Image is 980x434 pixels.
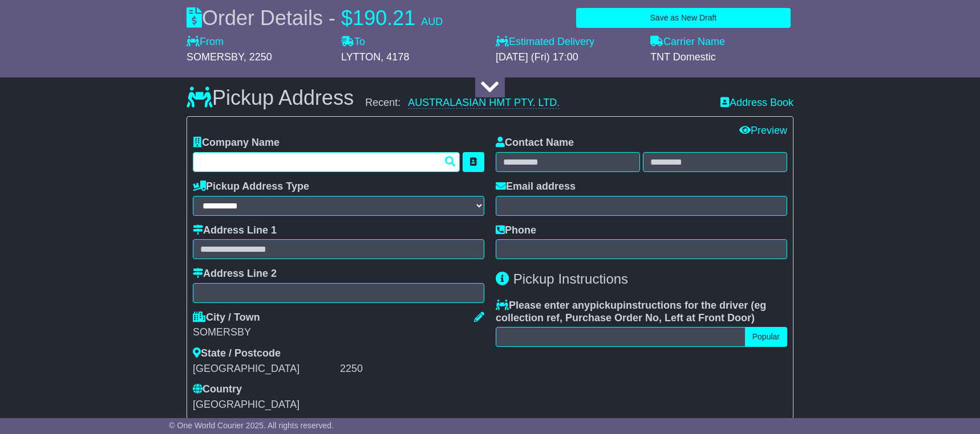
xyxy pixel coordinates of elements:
span: $ [341,6,353,30]
label: Address Line 1 [193,224,277,237]
label: Company Name [193,137,280,149]
label: Phone [496,224,536,237]
span: , 4178 [380,51,409,63]
span: pickup [590,300,623,311]
div: [GEOGRAPHIC_DATA] [193,363,337,375]
button: Save as New Draft [576,8,791,28]
label: Estimated Delivery [496,36,639,48]
label: Carrier Name [650,36,725,48]
label: State / Postcode [193,347,281,360]
label: Country [193,383,242,396]
span: eg collection ref, Purchase Order No, Left at Front Door [496,300,766,324]
span: 190.21 [353,6,415,30]
h3: Pickup Address [187,87,354,109]
span: SOMERSBY [187,51,244,63]
label: To [341,36,365,48]
span: Pickup Instructions [513,271,628,286]
a: Address Book [720,97,793,109]
span: © One World Courier 2025. All rights reserved. [169,421,334,430]
label: Address Line 2 [193,268,277,280]
span: AUD [421,16,443,27]
span: LYTTON [341,51,380,63]
span: [GEOGRAPHIC_DATA] [193,399,299,410]
label: City / Town [193,312,260,324]
label: Pickup Address Type [193,181,309,193]
a: AUSTRALASIAN HMT PTY. LTD. [408,97,560,109]
button: Popular [745,327,787,347]
label: From [187,36,224,48]
div: [DATE] (Fri) 17:00 [496,51,639,64]
label: Email address [496,181,576,193]
div: Recent: [365,97,709,109]
div: 2250 [340,363,484,375]
span: , 2250 [244,51,272,63]
a: Preview [739,125,787,136]
label: Please enter any instructions for the driver ( ) [496,300,787,324]
div: TNT Domestic [650,51,793,64]
div: Order Details - [187,6,443,30]
div: SOMERSBY [193,326,484,339]
label: Contact Name [496,137,574,149]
